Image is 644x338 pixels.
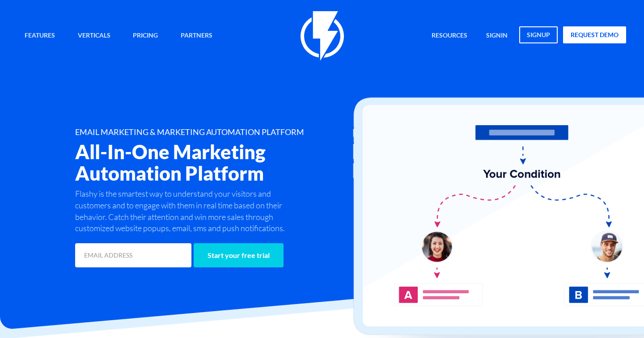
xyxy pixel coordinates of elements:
[75,243,191,267] input: EMAIL ADDRESS
[71,26,117,46] a: Verticals
[126,26,165,46] a: Pricing
[194,243,284,267] input: Start your free trial
[18,26,62,46] a: Features
[425,26,474,46] a: Resources
[75,128,366,137] h1: EMAIL MARKETING & MARKETING AUTOMATION PLATFORM
[75,188,290,234] p: Flashy is the smartest way to understand your visitors and customers and to engage with them in r...
[174,26,219,46] a: Partners
[563,26,626,43] a: request demo
[519,26,558,43] a: signup
[75,141,366,184] h2: All-In-One Marketing Automation Platform
[479,26,514,46] a: signin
